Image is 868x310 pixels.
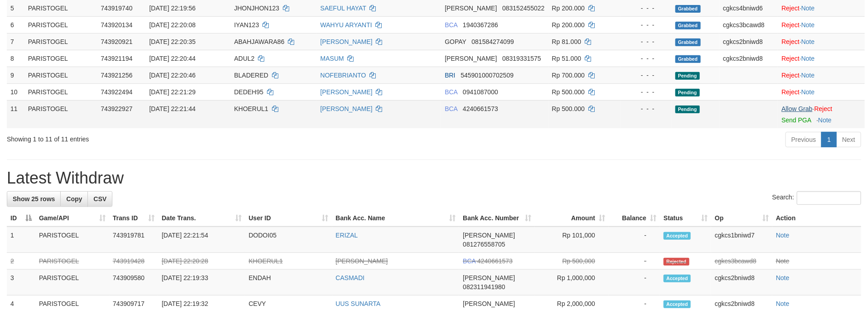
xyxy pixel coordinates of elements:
h1: Latest Withdraw [7,169,861,187]
td: · [778,83,865,100]
label: Search: [772,191,861,205]
td: · [778,50,865,67]
span: [PERSON_NAME] [463,274,515,281]
th: User ID: activate to sort column ascending [245,210,332,227]
a: Note [801,21,815,29]
a: [PERSON_NAME] [320,105,373,112]
span: JHONJHON123 [234,5,280,12]
span: Grabbed [675,22,701,29]
td: cgkcs3bcawd8 [719,16,778,33]
span: Accepted [664,300,691,308]
th: Bank Acc. Name: activate to sort column ascending [332,210,460,227]
a: 1 [821,132,837,147]
span: 743921194 [101,55,132,62]
span: [DATE] 22:21:29 [149,88,195,96]
span: Copy 545901000702509 to clipboard [461,72,514,79]
th: Amount: activate to sort column ascending [535,210,609,227]
span: GOPAY [445,38,466,45]
span: Rp 51.000 [552,55,582,62]
td: - [609,253,660,270]
input: Search: [797,191,861,205]
td: PARISTOGEL [35,253,109,270]
span: [PERSON_NAME] [445,55,497,62]
div: - - - [625,54,668,63]
th: Bank Acc. Number: activate to sort column ascending [459,210,535,227]
span: Copy 081276558705 to clipboard [463,241,505,248]
span: Rp 200.000 [552,21,585,29]
span: CSV [93,195,107,203]
span: ADUL2 [234,55,255,62]
a: Note [818,116,832,124]
td: 10 [7,83,24,100]
span: 743919740 [101,5,132,12]
a: NOFEBRIANTO [320,72,366,79]
td: PARISTOGEL [24,16,97,33]
span: Grabbed [675,55,701,63]
span: KHOERUL1 [234,105,268,112]
div: - - - [625,87,668,97]
div: - - - [625,37,668,46]
td: - [609,227,660,253]
a: CASMADI [336,274,365,281]
td: 743909580 [109,270,158,295]
span: ABAHJAWARA86 [234,38,285,45]
span: Copy 4240661573 to clipboard [463,105,498,112]
div: - - - [625,20,668,29]
td: PARISTOGEL [24,50,97,67]
td: · [778,100,865,128]
span: Grabbed [675,39,701,46]
a: Note [801,55,815,62]
td: DODOI05 [245,227,332,253]
td: KHOERUL1 [245,253,332,270]
span: [PERSON_NAME] [463,232,515,239]
td: 9 [7,67,24,83]
span: Accepted [664,275,691,282]
span: [PERSON_NAME] [463,300,515,307]
a: Note [801,72,815,79]
span: Copy 1940367286 to clipboard [463,21,498,29]
a: Note [801,38,815,45]
a: Allow Grab [781,105,812,112]
span: 743922927 [101,105,132,112]
th: Status: activate to sort column ascending [660,210,711,227]
th: Trans ID: activate to sort column ascending [109,210,158,227]
a: Show 25 rows [7,191,61,207]
td: PARISTOGEL [24,33,97,50]
span: [DATE] 22:20:44 [149,55,195,62]
td: · [778,67,865,83]
div: Showing 1 to 11 of 11 entries [7,131,355,144]
span: Rp 500.000 [552,105,585,112]
td: PARISTOGEL [35,270,109,295]
span: Copy 0941087000 to clipboard [463,88,498,96]
span: [PERSON_NAME] [445,5,497,12]
td: PARISTOGEL [35,227,109,253]
span: Copy 08319331575 to clipboard [502,55,541,62]
span: Rejected [664,258,689,266]
td: Rp 101,000 [535,227,609,253]
td: PARISTOGEL [24,83,97,100]
td: PARISTOGEL [24,100,97,128]
a: Reject [781,5,800,12]
span: Show 25 rows [13,195,55,203]
a: UUS SUNARTA [336,300,381,307]
a: Reject [781,38,800,45]
div: - - - [625,71,668,80]
td: cgkcs2bniwd8 [719,33,778,50]
td: · [778,33,865,50]
td: Rp 1,000,000 [535,270,609,295]
span: Accepted [664,232,691,240]
a: Reject [781,72,800,79]
a: MASUM [320,55,344,62]
td: Rp 500,000 [535,253,609,270]
a: Note [776,300,790,307]
td: 1 [7,227,35,253]
a: Reject [781,88,800,96]
span: 743920134 [101,21,132,29]
a: ERIZAL [336,232,358,239]
a: CSV [87,191,112,207]
td: PARISTOGEL [24,67,97,83]
span: Rp 700.000 [552,72,585,79]
span: DEDEH95 [234,88,264,96]
a: Reject [781,55,800,62]
span: Grabbed [675,5,701,13]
